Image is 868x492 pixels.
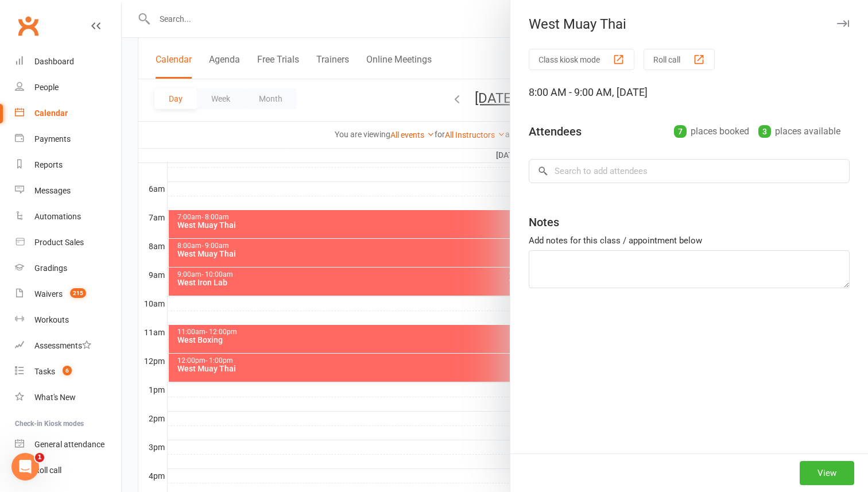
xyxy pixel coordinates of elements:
a: Calendar [15,100,121,126]
span: 6 [63,366,72,375]
div: 8:00 AM - 9:00 AM, [DATE] [529,84,850,100]
div: Tasks [34,367,55,376]
div: Add notes for this class / appointment below [529,234,850,247]
div: Payments [34,134,71,144]
div: Messages [34,186,71,195]
div: 3 [758,125,771,138]
div: General attendance [34,440,104,449]
div: Notes [529,214,559,230]
a: Workouts [15,307,121,333]
a: Assessments [15,333,121,359]
a: General attendance kiosk mode [15,432,121,458]
div: West Muay Thai [510,16,868,32]
a: People [15,75,121,100]
iframe: Intercom live chat [11,453,39,481]
a: What's New [15,385,121,410]
div: Dashboard [34,57,74,66]
input: Search to add attendees [529,159,850,183]
div: Workouts [34,315,69,324]
a: Product Sales [15,230,121,255]
a: Dashboard [15,49,121,75]
a: Gradings [15,255,121,281]
a: Clubworx [14,11,42,40]
button: View [800,461,854,485]
div: Gradings [34,264,67,273]
span: 215 [70,288,86,298]
a: Messages [15,178,121,204]
a: Reports [15,152,121,178]
div: Automations [34,212,81,221]
a: Payments [15,126,121,152]
div: Waivers [34,289,63,299]
div: Product Sales [34,238,84,247]
div: Roll call [34,466,61,475]
div: What's New [34,393,76,402]
div: Reports [34,160,63,169]
div: People [34,83,59,92]
div: places booked [674,123,749,140]
a: Tasks 6 [15,359,121,385]
button: Class kiosk mode [529,49,634,70]
a: Automations [15,204,121,230]
div: places available [758,123,840,140]
span: 1 [35,453,44,462]
a: Roll call [15,458,121,483]
div: Attendees [529,123,582,140]
div: Calendar [34,109,68,118]
div: Assessments [34,341,91,350]
a: Waivers 215 [15,281,121,307]
div: 7 [674,125,687,138]
button: Roll call [644,49,715,70]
